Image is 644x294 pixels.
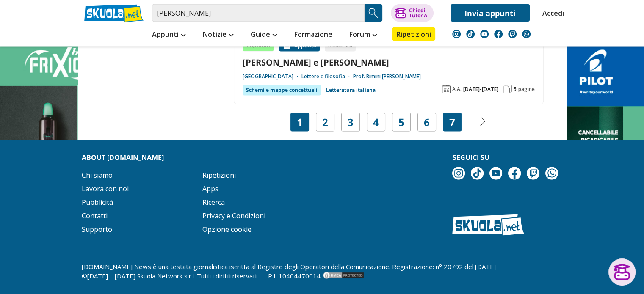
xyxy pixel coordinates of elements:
[452,167,465,180] img: instagram
[367,7,380,19] img: Cerca appunti, riassunti o versioni
[398,116,404,128] a: 5
[392,27,435,41] a: Ripetizioni
[353,73,421,80] a: Prof. Rimini [PERSON_NAME]
[494,30,503,38] img: facebook
[82,170,113,180] a: Chi siamo
[452,30,461,38] img: instagram
[202,184,218,193] a: Apps
[201,27,236,43] a: Notizie
[452,86,462,93] span: A.A.
[409,8,428,18] div: Chiedi Tutor AI
[514,86,517,93] span: 5
[470,117,485,126] img: Pagina successiva
[326,85,376,95] a: Letteratura italiana
[202,170,236,180] a: Ripetizioni
[391,4,434,22] button: ChiediTutor AI
[373,116,379,128] a: 4
[322,116,328,128] a: 2
[150,27,188,43] a: Appunti
[249,27,279,43] a: Guide
[451,4,530,22] a: Invia appunti
[508,167,521,180] img: facebook
[243,85,321,95] div: Schemi e mappe concettuali
[243,57,535,68] a: [PERSON_NAME] e [PERSON_NAME]
[82,184,129,193] a: Lavora con noi
[466,30,475,38] img: tiktok
[82,153,164,162] strong: About [DOMAIN_NAME]
[152,4,365,22] input: Cerca appunti, riassunti o versioni
[347,27,379,43] a: Forum
[508,30,517,38] img: twitch
[542,4,560,22] a: Accedi
[489,167,502,180] img: youtube
[202,198,225,207] a: Ricerca
[301,73,353,80] a: Lettere e filosofia
[452,153,489,162] strong: Seguici su
[82,262,563,280] p: [DOMAIN_NAME] News è una testata giornalistica iscritta al Registro degli Operatori della Comunic...
[202,225,252,234] a: Opzione cookie
[518,86,535,93] span: pagine
[82,225,112,234] a: Supporto
[503,85,512,93] img: Pagine
[522,30,531,38] img: WhatsApp
[463,86,498,93] span: [DATE]-[DATE]
[452,214,524,236] img: Skuola.net
[82,211,108,220] a: Contatti
[243,73,301,80] a: [GEOGRAPHIC_DATA]
[234,113,544,132] nav: Navigazione pagine
[82,198,113,207] a: Pubblicità
[297,116,303,128] span: 1
[292,27,334,43] a: Formazione
[527,167,539,180] img: twitch
[322,271,365,280] img: DMCA.com Protection Status
[470,116,485,128] a: Pagina successiva
[471,167,484,180] img: tiktok
[442,85,451,93] img: Anno accademico
[202,211,265,220] a: Privacy e Condizioni
[449,116,455,128] a: 7
[365,4,382,22] button: Search Button
[545,167,558,180] img: WhatsApp
[480,30,489,38] img: youtube
[424,116,430,128] a: 6
[348,116,354,128] a: 3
